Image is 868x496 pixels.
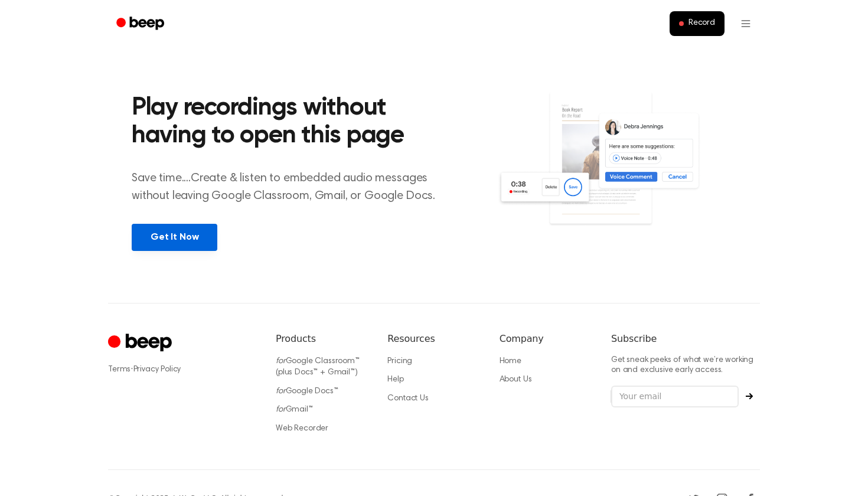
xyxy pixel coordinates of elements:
[387,357,412,366] a: Pricing
[739,393,760,400] button: Subscribe
[276,387,286,396] i: for
[500,332,592,346] h6: Company
[670,11,725,36] button: Record
[276,387,338,396] a: forGoogle Docs™
[132,94,450,151] h2: Play recordings without having to open this page
[276,406,313,414] a: forGmail™
[500,357,521,366] a: Home
[611,332,760,346] h6: Subscribe
[611,386,739,408] input: Your email
[133,366,181,374] a: Privacy Policy
[132,169,450,205] p: Save time....Create & listen to embedded audio messages without leaving Google Classroom, Gmail, ...
[276,357,286,366] i: for
[500,376,532,384] a: About Us
[276,357,360,377] a: forGoogle Classroom™ (plus Docs™ + Gmail™)
[132,224,217,251] a: Get It Now
[387,332,480,346] h6: Resources
[276,406,286,414] i: for
[108,366,130,374] a: Terms
[387,394,428,403] a: Contact Us
[611,355,760,376] p: Get sneak peeks of what we’re working on and exclusive early access.
[688,18,715,29] span: Record
[108,12,175,35] a: Beep
[108,332,175,355] a: Cruip
[276,425,328,433] a: Web Recorder
[732,9,760,38] button: Open menu
[387,376,403,384] a: Help
[108,364,257,376] div: ·
[497,91,736,250] img: Voice Comments on Docs and Recording Widget
[276,332,368,346] h6: Products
